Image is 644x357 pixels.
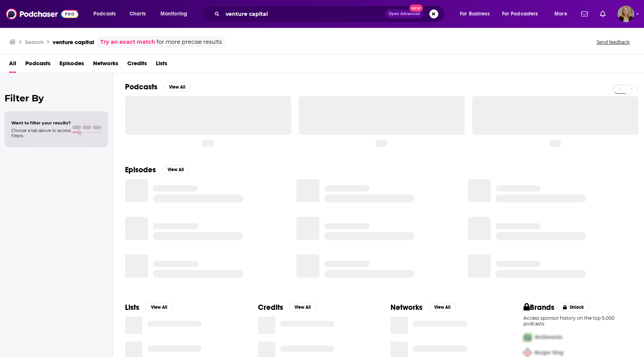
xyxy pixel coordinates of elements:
[429,303,456,312] button: View All
[11,120,71,126] span: Want to filter your results?
[11,128,71,138] span: Choose a tab above to access filters.
[9,57,16,73] a: All
[409,5,423,12] span: New
[391,303,423,312] h2: Networks
[6,7,78,21] img: Podchaser - Follow, Share and Rate Podcasts
[157,38,222,46] span: for more precise results
[618,6,634,22] button: Show profile menu
[258,303,283,312] h2: Credits
[162,165,189,174] button: View All
[549,8,577,20] button: open menu
[391,303,456,312] a: NetworksView All
[125,82,191,92] a: PodcastsView All
[554,9,567,19] span: More
[618,6,634,22] img: User Profile
[535,349,563,356] span: Burger King
[125,165,189,175] a: EpisodesView All
[597,8,609,20] a: Show notifications dropdown
[455,8,499,20] button: open menu
[209,5,452,23] div: Search podcasts, credits, & more...
[53,38,94,46] h3: venture capital
[289,303,316,312] button: View All
[156,57,167,73] a: Lists
[25,38,44,46] h3: Search
[502,9,538,19] span: For Podcasters
[460,9,490,19] span: For Business
[385,9,423,18] button: Open AdvancedNew
[60,57,84,73] a: Episodes
[125,303,172,312] a: ListsView All
[93,9,116,19] span: Podcasts
[523,303,555,312] h2: Brands
[497,8,549,20] button: open menu
[125,8,150,20] a: Charts
[160,9,187,19] span: Monitoring
[25,57,50,73] a: Podcasts
[223,8,385,20] input: Search podcasts, credits, & more...
[618,6,634,22] span: Logged in as emckenzie
[520,329,535,345] img: First Pro Logo
[145,303,172,312] button: View All
[127,57,147,73] a: Credits
[594,39,632,45] button: Send feedback
[155,8,197,20] button: open menu
[100,38,155,46] a: Try an exact match
[389,12,420,16] span: Open Advanced
[163,83,191,92] button: View All
[125,165,156,175] h2: Episodes
[93,57,118,73] a: Networks
[88,8,125,20] button: open menu
[125,303,139,312] h2: Lists
[125,82,157,92] h2: Podcasts
[5,93,108,104] h2: Filter By
[258,303,316,312] a: CreditsView All
[535,334,562,340] span: McDonalds
[578,8,591,20] a: Show notifications dropdown
[523,315,632,326] p: Access sponsor history on the top 5,000 podcasts.
[557,303,589,312] button: Unlock
[130,9,146,19] span: Charts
